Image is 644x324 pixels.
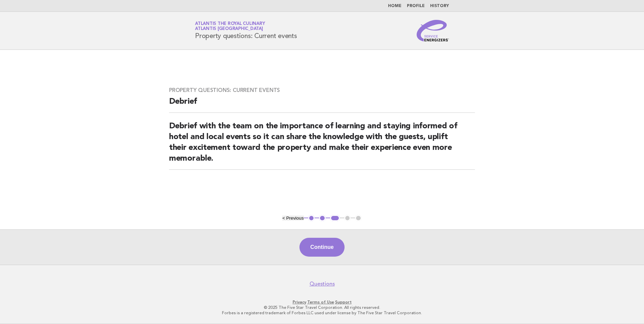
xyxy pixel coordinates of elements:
button: 2 [319,215,326,222]
button: 1 [308,215,315,222]
a: Atlantis the Royal CulinaryAtlantis [GEOGRAPHIC_DATA] [195,22,265,31]
a: Support [335,300,352,304]
h2: Debrief [169,96,475,113]
img: Service Energizers [417,20,449,41]
button: < Previous [282,216,303,221]
a: Home [388,4,401,8]
h3: Property questions: Current events [169,87,475,94]
button: 3 [330,215,340,222]
h1: Property questions: Current events [195,22,297,39]
a: Privacy [293,300,306,304]
p: © 2025 The Five Star Travel Corporation. All rights reserved. [116,305,528,310]
a: Questions [310,281,335,287]
p: · · [116,299,528,305]
button: Continue [299,238,344,257]
a: History [430,4,449,8]
a: Terms of Use [307,300,334,304]
span: Atlantis [GEOGRAPHIC_DATA] [195,27,263,31]
a: Profile [407,4,425,8]
h2: Debrief with the team on the importance of learning and staying informed of hotel and local event... [169,121,475,170]
p: Forbes is a registered trademark of Forbes LLC used under license by The Five Star Travel Corpora... [116,310,528,316]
